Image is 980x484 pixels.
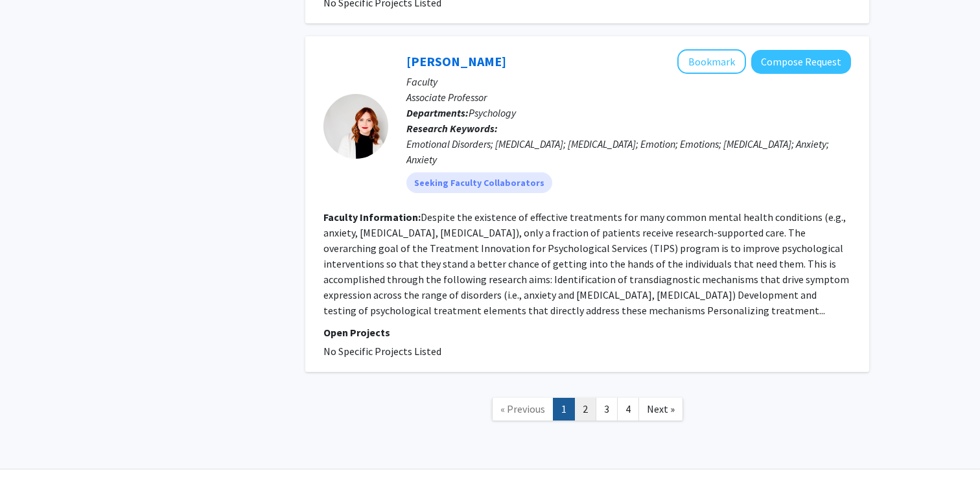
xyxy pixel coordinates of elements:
a: [PERSON_NAME] [406,53,506,69]
b: Research Keywords: [406,122,498,135]
b: Faculty Information: [323,211,421,224]
span: No Specific Projects Listed [323,345,441,358]
button: Compose Request to Shannon Sauer-Zavala [751,50,851,74]
a: 2 [574,398,596,421]
a: Previous Page [492,398,554,421]
div: Emotional Disorders; [MEDICAL_DATA]; [MEDICAL_DATA]; Emotion; Emotions; [MEDICAL_DATA]; Anxiety; ... [406,136,851,167]
fg-read-more: Despite the existence of effective treatments for many common mental health conditions (e.g., anx... [323,211,849,317]
a: 3 [596,398,618,421]
a: Next [638,398,683,421]
p: Faculty [406,74,851,89]
a: 4 [617,398,639,421]
p: Associate Professor [406,89,851,105]
nav: Page navigation [305,385,869,437]
mat-chip: Seeking Faculty Collaborators [406,172,552,193]
span: Psychology [469,106,516,119]
a: 1 [553,398,575,421]
span: Next » [647,402,675,415]
span: « Previous [500,402,545,415]
button: Add Shannon Sauer-Zavala to Bookmarks [677,49,746,74]
p: Open Projects [323,325,851,340]
b: Departments: [406,106,469,119]
iframe: Chat [10,426,55,474]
